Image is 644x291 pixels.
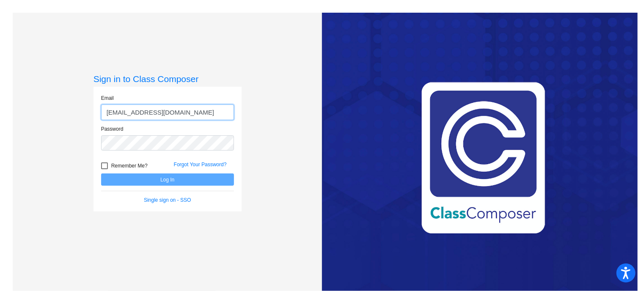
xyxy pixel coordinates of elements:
[101,173,234,186] button: Log In
[94,74,242,84] h3: Sign in to Class Composer
[101,125,124,133] label: Password
[101,94,114,102] label: Email
[174,162,227,167] a: Forgot Your Password?
[144,197,191,203] a: Single sign on - SSO
[111,161,148,171] span: Remember Me?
